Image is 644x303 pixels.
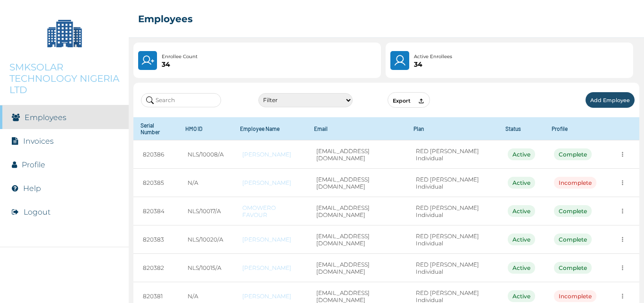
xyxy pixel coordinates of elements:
[406,254,498,282] td: RED [PERSON_NAME] Individual
[23,137,54,146] a: Invoices
[406,225,498,254] td: RED [PERSON_NAME] Individual
[141,54,154,67] img: UserPlus.219544f25cf47e120833d8d8fc4c9831.svg
[24,208,50,216] button: Logout
[508,262,535,274] div: Active
[554,177,596,189] div: Incomplete
[25,113,66,122] a: Employees
[178,140,233,169] td: NLS/10008/A
[307,254,406,282] td: [EMAIL_ADDRESS][DOMAIN_NAME]
[133,225,178,254] td: 820383
[133,117,178,140] th: Serial Number
[508,290,535,302] div: Active
[406,169,498,197] td: RED [PERSON_NAME] Individual
[9,279,119,294] img: RelianceHMO's Logo
[307,225,406,254] td: [EMAIL_ADDRESS][DOMAIN_NAME]
[615,232,630,247] button: more
[162,61,198,68] p: 34
[141,93,221,107] input: Search
[242,151,297,158] a: [PERSON_NAME]
[406,140,498,169] td: RED [PERSON_NAME] Individual
[178,169,233,197] td: N/A
[307,197,406,225] td: [EMAIL_ADDRESS][DOMAIN_NAME]
[307,117,406,140] th: Email
[508,177,535,189] div: Active
[498,117,545,140] th: Status
[23,184,41,193] a: Help
[41,9,88,57] img: Company
[615,147,630,162] button: more
[242,264,297,271] a: [PERSON_NAME]
[133,140,178,169] td: 820386
[508,205,535,217] div: Active
[307,140,406,169] td: [EMAIL_ADDRESS][DOMAIN_NAME]
[178,225,233,254] td: NLS/10020/A
[178,117,233,140] th: HMO ID
[406,117,498,140] th: Plan
[508,148,535,160] div: Active
[22,160,45,169] a: Profile
[393,54,407,67] img: User.4b94733241a7e19f64acd675af8f0752.svg
[9,61,119,95] p: SMKSOLAR TECHNOLOGY NIGERIA LTD
[388,92,430,108] button: Export
[178,254,233,282] td: NLS/10015/A
[554,205,592,217] div: Complete
[307,169,406,197] td: [EMAIL_ADDRESS][DOMAIN_NAME]
[615,204,630,218] button: more
[508,234,535,245] div: Active
[233,117,307,140] th: Employee Name
[242,179,297,186] a: [PERSON_NAME]
[133,254,178,282] td: 820382
[545,117,606,140] th: Profile
[138,13,193,25] h2: Employees
[554,290,596,302] div: Incomplete
[242,236,297,243] a: [PERSON_NAME]
[615,260,630,275] button: more
[554,234,592,245] div: Complete
[406,197,498,225] td: RED [PERSON_NAME] Individual
[414,61,452,68] p: 34
[242,204,297,218] a: OMOWERO FAVOUR
[414,53,452,61] p: Active Enrollees
[615,175,630,190] button: more
[554,148,592,160] div: Complete
[242,293,297,300] a: [PERSON_NAME]
[162,53,198,61] p: Enrollee Count
[178,197,233,225] td: NLS/10017/A
[133,169,178,197] td: 820385
[586,92,635,108] button: Add Employee
[554,262,592,274] div: Complete
[133,197,178,225] td: 820384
